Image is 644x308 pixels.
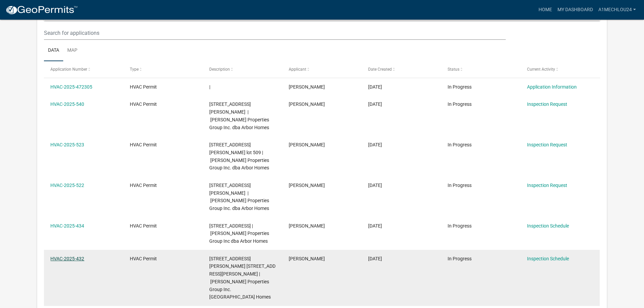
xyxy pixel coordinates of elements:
span: In Progress [448,256,472,261]
a: HVAC-2025-434 [50,223,84,229]
datatable-header-cell: Date Created [362,61,441,77]
a: HVAC-2025-523 [50,142,84,147]
span: Description [209,67,230,72]
datatable-header-cell: Description [203,61,282,77]
span: Applicant [289,67,306,72]
span: Eric Woerner [289,84,325,90]
a: Inspection Request [527,101,567,107]
span: HVAC Permit [130,84,157,90]
span: Date Created [368,67,392,72]
span: Type [130,67,139,72]
span: 8000 Stacy Springs Blvd. | Clayton Properties Group Inc. dba Arbor Homes [209,183,269,211]
a: My Dashboard [555,3,596,16]
span: 5703 JENN WAY COURT 5703 Jen Way Lot 412 | Clayton Properties Group Inc dba Arbor Homes [209,223,269,244]
span: 7982 Stacy Springs Blvd. lot 509 | Clayton Properties Group Inc. dba Arbor Homes [209,142,269,170]
a: A1MechLou24 [596,3,639,16]
span: HVAC Permit [130,183,157,188]
span: | [209,84,210,90]
span: Eric Woerner [289,256,325,261]
span: HVAC Permit [130,256,157,261]
span: In Progress [448,183,472,188]
span: 07/17/2025 [368,256,382,261]
a: HVAC-2025-472305 [50,84,92,90]
a: Inspection Schedule [527,256,569,261]
a: Data [44,40,63,62]
datatable-header-cell: Status [441,61,520,77]
span: Current Activity [527,67,555,72]
datatable-header-cell: Current Activity [520,61,600,77]
span: 08/28/2025 [368,101,382,107]
span: In Progress [448,101,472,107]
input: Search for applications [44,26,505,40]
span: Eric Woerner [289,183,325,188]
a: Application Information [527,84,577,90]
a: Inspection Schedule [527,223,569,229]
a: HVAC-2025-522 [50,183,84,188]
a: HVAC-2025-432 [50,256,84,261]
span: Status [448,67,459,72]
span: 7995 Stacy Springs Blvd. | Clayton Properties Group Inc. dba Arbor Homes [209,101,269,130]
a: Map [63,40,81,62]
span: Eric Woerner [289,101,325,107]
a: Inspection Request [527,183,567,188]
span: 09/02/2025 [368,84,382,90]
a: HVAC-2025-540 [50,101,84,107]
span: In Progress [448,142,472,147]
datatable-header-cell: Applicant [282,61,362,77]
span: HVAC Permit [130,223,157,229]
datatable-header-cell: Application Number [44,61,123,77]
span: HVAC Permit [130,142,157,147]
span: 08/21/2025 [368,183,382,188]
a: Home [536,3,555,16]
span: 07/18/2025 [368,223,382,229]
span: Eric Woerner [289,142,325,147]
span: In Progress [448,223,472,229]
datatable-header-cell: Type [123,61,203,77]
span: 7995 LUCAS LANE 7995 Lucas Lane Lot 14 | Clayton Properties Group Inc. dba Arbor Homes [209,256,276,300]
span: Application Number [50,67,87,72]
span: 08/21/2025 [368,142,382,147]
span: HVAC Permit [130,101,157,107]
span: In Progress [448,84,472,90]
span: Eric Woerner [289,223,325,229]
a: Inspection Request [527,142,567,147]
